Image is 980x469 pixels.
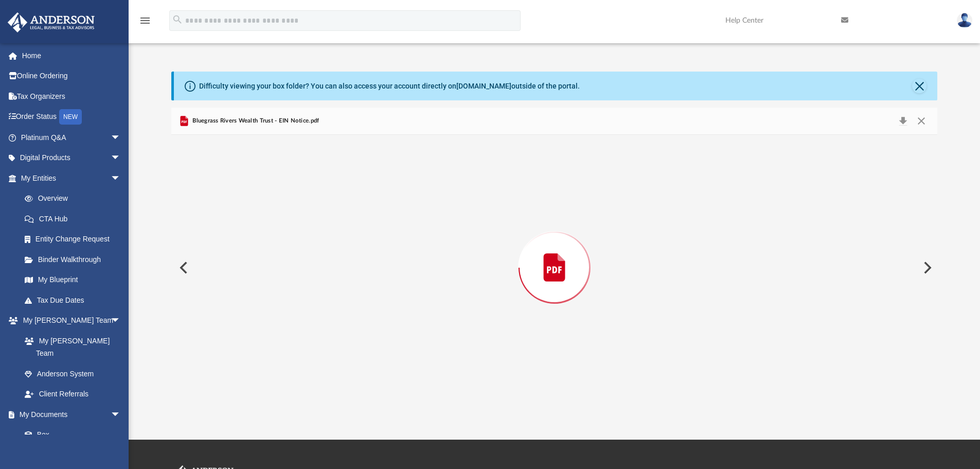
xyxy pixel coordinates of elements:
button: Close [912,79,926,93]
a: Tax Due Dates [14,290,136,310]
a: Platinum Q&Aarrow_drop_down [7,127,136,148]
button: Next File [915,253,938,282]
a: My Blueprint [14,270,131,290]
span: arrow_drop_down [111,148,131,169]
span: arrow_drop_down [111,168,131,189]
button: Download [894,114,912,128]
span: arrow_drop_down [111,404,131,425]
a: CTA Hub [14,209,136,229]
a: [DOMAIN_NAME] [456,82,511,90]
button: Previous File [171,253,194,282]
span: arrow_drop_down [111,310,131,332]
div: Preview [171,108,938,401]
a: Home [7,45,136,66]
i: search [172,14,183,25]
img: User Pic [957,13,972,28]
a: Entity Change Request [14,229,136,250]
i: menu [139,14,151,27]
a: Order StatusNEW [7,107,136,128]
a: menu [139,20,151,27]
a: My [PERSON_NAME] Team [14,331,126,363]
a: Anderson System [14,363,131,384]
div: NEW [59,109,82,125]
button: Close [912,114,931,128]
a: My Entitiesarrow_drop_down [7,168,136,188]
a: My Documentsarrow_drop_down [7,404,131,425]
span: arrow_drop_down [111,127,131,148]
div: Difficulty viewing your box folder? You can also access your account directly on outside of the p... [199,81,580,92]
a: Overview [14,188,136,209]
a: Tax Organizers [7,86,136,107]
a: Client Referrals [14,384,131,405]
a: Binder Walkthrough [14,249,136,270]
a: My [PERSON_NAME] Teamarrow_drop_down [7,310,131,331]
img: Anderson Advisors Platinum Portal [5,12,98,32]
a: Digital Productsarrow_drop_down [7,148,136,168]
a: Box [14,425,126,445]
span: Bluegrass Rivers Wealth Trust - EIN Notice.pdf [190,116,319,126]
a: Online Ordering [7,66,136,86]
